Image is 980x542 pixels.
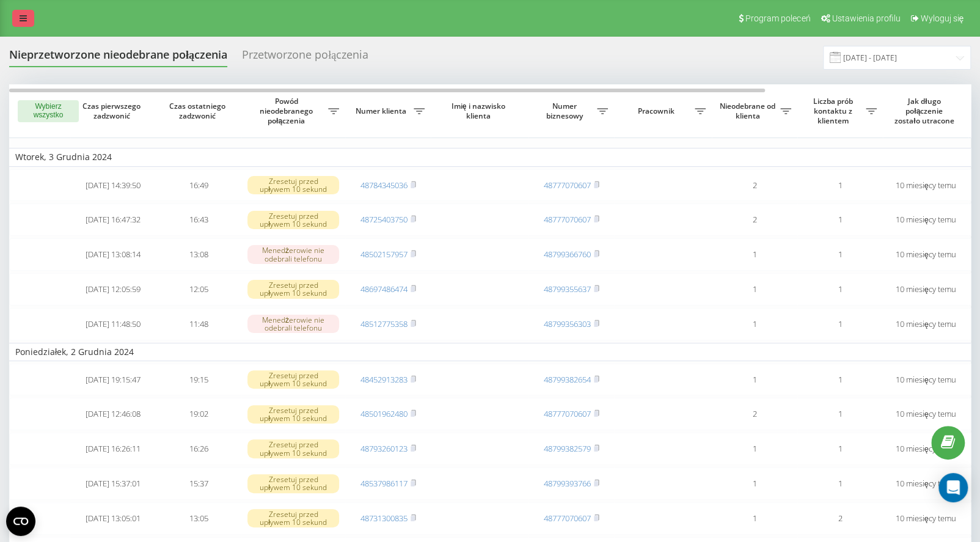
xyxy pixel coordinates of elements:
[883,238,968,271] td: 10 miesięcy temu
[70,203,156,236] td: [DATE] 16:47:32
[883,502,968,535] td: 10 miesięcy temu
[712,273,797,306] td: 1
[70,433,156,465] td: [DATE] 16:26:11
[745,13,810,23] span: Program poleceń
[156,433,241,465] td: 16:26
[247,315,339,333] div: Menedżerowie nie odebrali telefonu
[712,433,797,465] td: 1
[883,398,968,430] td: 10 miesięcy temu
[156,364,241,396] td: 19:15
[247,474,339,493] div: Zresetuj przed upływem 10 sekund
[360,443,408,454] a: 48793260123
[712,308,797,340] td: 1
[247,97,328,125] span: Powód nieodebranego połączenia
[883,467,968,500] td: 10 miesięcy temu
[441,101,518,120] span: Imię i nazwisko klienta
[70,502,156,535] td: [DATE] 13:05:01
[797,238,883,271] td: 1
[544,318,591,329] a: 48799356303
[544,284,591,295] a: 48799355637
[712,398,797,430] td: 2
[360,180,408,191] a: 48784345036
[535,101,597,120] span: Numer biznesowy
[360,513,408,524] a: 48731300835
[247,509,339,527] div: Zresetuj przed upływem 10 sekund
[247,405,339,423] div: Zresetuj przed upływem 10 sekund
[156,502,241,535] td: 13:05
[70,467,156,500] td: [DATE] 15:37:01
[156,238,241,271] td: 13:08
[360,374,408,385] a: 48452913283
[156,308,241,340] td: 11:48
[18,100,79,122] button: Wybierz wszystko
[544,408,591,419] a: 48777070607
[803,97,866,125] span: Liczba prób kontaktu z klientem
[70,238,156,271] td: [DATE] 13:08:14
[166,101,232,120] span: Czas ostatniego zadzwonić
[247,439,339,458] div: Zresetuj przed upływem 10 sekund
[920,13,964,23] span: Wyloguj się
[156,273,241,306] td: 12:05
[797,308,883,340] td: 1
[360,318,408,329] a: 48512775358
[544,443,591,454] a: 48799382579
[797,502,883,535] td: 2
[883,364,968,396] td: 10 miesięcy temu
[70,308,156,340] td: [DATE] 11:48:50
[9,48,227,67] div: Nieprzetworzone nieodebrane połączenia
[70,169,156,202] td: [DATE] 14:39:50
[156,203,241,236] td: 16:43
[883,169,968,202] td: 10 miesięcy temu
[360,478,408,489] a: 48537986117
[712,203,797,236] td: 2
[883,273,968,306] td: 10 miesięcy temu
[797,364,883,396] td: 1
[544,513,591,524] a: 48777070607
[242,48,368,67] div: Przetworzone połączenia
[797,273,883,306] td: 1
[70,273,156,306] td: [DATE] 12:05:59
[797,203,883,236] td: 1
[544,249,591,260] a: 48799366760
[360,408,408,419] a: 48501962480
[156,398,241,430] td: 19:02
[938,473,968,502] div: Open Intercom Messenger
[247,370,339,389] div: Zresetuj przed upływem 10 sekund
[247,211,339,229] div: Zresetuj przed upływem 10 sekund
[360,214,408,225] a: 48725403750
[156,467,241,500] td: 15:37
[6,507,35,536] button: Open CMP widget
[70,364,156,396] td: [DATE] 19:15:47
[247,280,339,298] div: Zresetuj przed upływem 10 sekund
[712,169,797,202] td: 2
[883,308,968,340] td: 10 miesięcy temu
[893,97,959,125] span: Jak długo połączenie zostało utracone
[712,467,797,500] td: 1
[544,478,591,489] a: 48799393766
[544,180,591,191] a: 48777070607
[544,214,591,225] a: 48777070607
[360,284,408,295] a: 48697486474
[544,374,591,385] a: 48799382654
[247,176,339,194] div: Zresetuj przed upływem 10 sekund
[797,433,883,465] td: 1
[620,106,695,116] span: Pracownik
[797,398,883,430] td: 1
[797,169,883,202] td: 1
[80,101,146,120] span: Czas pierwszego zadzwonić
[247,245,339,263] div: Menedżerowie nie odebrali telefonu
[351,106,414,116] span: Numer klienta
[70,398,156,430] td: [DATE] 12:46:08
[712,238,797,271] td: 1
[883,433,968,465] td: 10 miesięcy temu
[883,203,968,236] td: 10 miesięcy temu
[360,249,408,260] a: 48502157957
[156,169,241,202] td: 16:49
[718,101,780,120] span: Nieodebrane od klienta
[797,467,883,500] td: 1
[712,502,797,535] td: 1
[712,364,797,396] td: 1
[832,13,900,23] span: Ustawienia profilu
